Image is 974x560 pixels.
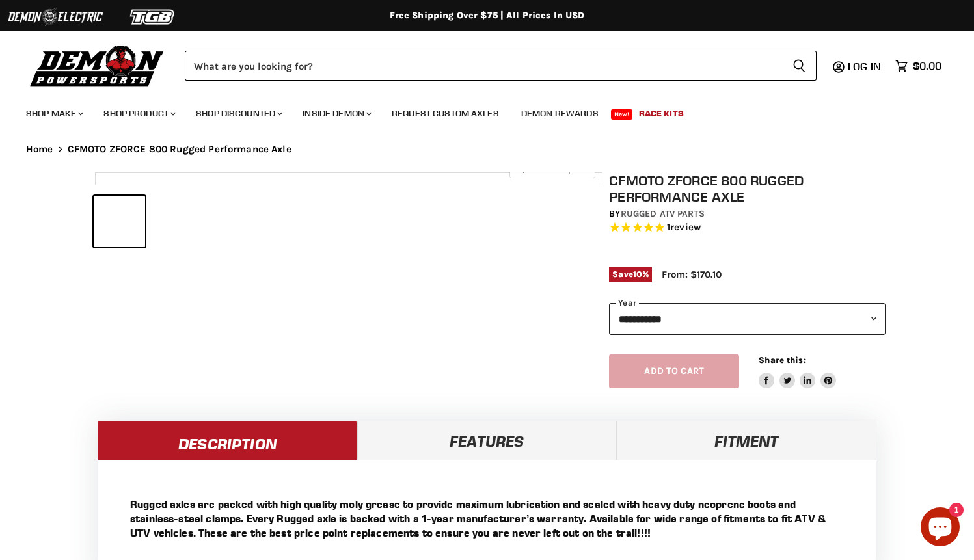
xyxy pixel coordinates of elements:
[26,144,53,155] a: Home
[609,172,886,205] h1: CFMOTO ZFORCE 800 Rugged Performance Axle
[382,100,509,127] a: Request Custom Axles
[371,196,422,247] button: CFMOTO ZFORCE 800 Rugged Performance Axle thumbnail
[617,421,876,460] a: Fitment
[667,222,701,233] span: 1 reviews
[621,208,705,219] a: Rugged ATV Parts
[913,60,941,72] span: $0.00
[670,222,701,233] span: review
[293,100,379,127] a: Inside Demon
[848,60,881,73] span: Log in
[889,57,948,75] a: $0.00
[662,269,722,280] span: From: $170.10
[316,196,367,247] button: CFMOTO ZFORCE 800 Rugged Performance Axle thumbnail
[633,269,642,279] span: 10
[185,51,817,81] form: Product
[426,196,478,247] button: CFMOTO ZFORCE 800 Rugged Performance Axle thumbnail
[26,42,169,88] img: Demon Powersports
[94,196,145,247] button: CFMOTO ZFORCE 800 Rugged Performance Axle thumbnail
[205,196,256,247] button: CFMOTO ZFORCE 800 Rugged Performance Axle thumbnail
[16,95,938,127] ul: Main menu
[782,51,817,81] button: Search
[759,355,805,365] span: Share this:
[260,196,312,247] button: CFMOTO ZFORCE 800 Rugged Performance Axle thumbnail
[842,60,889,72] a: Log in
[68,144,291,155] span: CFMOTO ZFORCE 800 Rugged Performance Axle
[357,421,617,460] a: Features
[511,100,608,127] a: Demon Rewards
[609,221,886,235] span: Rated 5.0 out of 5 stars 1 reviews
[609,267,652,282] span: Save %
[609,303,886,335] select: year
[186,100,290,127] a: Shop Discounted
[611,109,633,120] span: New!
[609,207,886,221] div: by
[149,196,200,247] button: CFMOTO ZFORCE 800 Rugged Performance Axle thumbnail
[104,5,202,29] img: TGB Logo 2
[7,5,104,29] img: Demon Electric Logo 2
[94,100,183,127] a: Shop Product
[629,100,694,127] a: Race Kits
[16,100,91,127] a: Shop Make
[759,354,836,389] aside: Share this:
[917,507,964,550] inbox-online-store-chat: Shopify online store chat
[185,51,782,81] input: Search
[130,497,844,540] p: Rugged axles are packed with high quality moly grease to provide maximum lubrication and sealed w...
[98,421,357,460] a: Description
[516,164,588,174] span: Click to expand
